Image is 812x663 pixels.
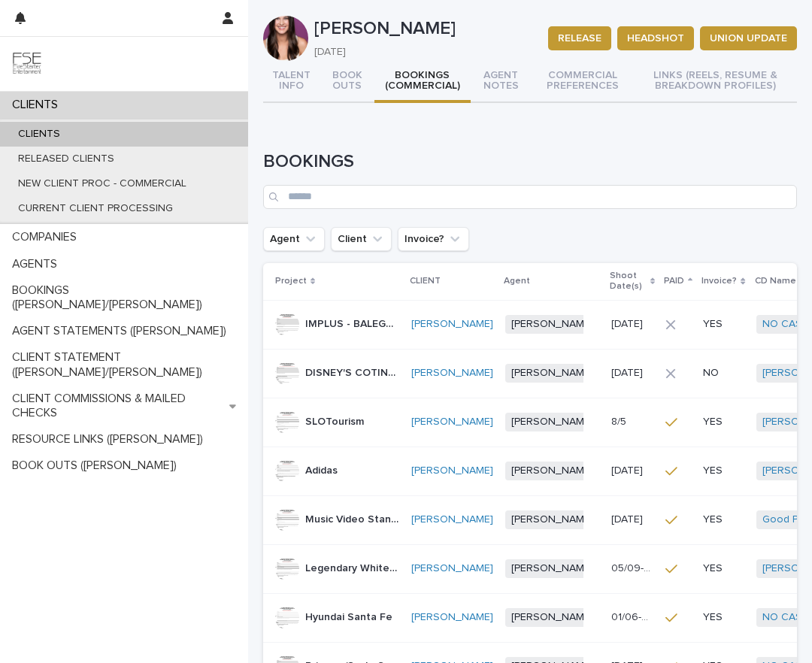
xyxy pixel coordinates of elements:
[6,177,198,190] p: NEW CLIENT PROC - COMMERCIAL
[6,432,215,447] p: RESOURCE LINKS ([PERSON_NAME])
[505,559,599,578] span: [PERSON_NAME]
[6,324,238,338] p: AGENT STATEMENTS ([PERSON_NAME])
[305,510,402,526] p: Music Video Stand-In
[505,413,599,431] span: [PERSON_NAME]
[504,273,530,289] p: Agent
[263,151,797,173] h1: BOOKINGS
[611,315,646,331] p: [DATE]
[411,513,493,526] a: [PERSON_NAME]
[505,510,599,529] span: [PERSON_NAME]
[700,26,797,50] button: UNION UPDATE
[6,350,248,379] p: CLIENT STATEMENT ([PERSON_NAME]/[PERSON_NAME])
[263,185,797,209] input: Search
[611,364,646,380] p: [DATE]
[398,227,469,251] button: Invoice?
[314,46,530,59] p: [DATE]
[611,413,629,428] p: 8/5
[611,510,646,526] p: [DATE]
[410,273,441,289] p: CLIENT
[703,465,744,477] p: YES
[703,611,744,624] p: YES
[263,61,320,103] button: TALENT INFO
[617,26,694,50] button: HEADSHOT
[6,202,185,215] p: CURRENT CLIENT PROCESSING
[305,364,402,380] p: DISNEY'S COTINO SHOOT IN RANCHO MIRAGE
[305,608,395,624] p: Hyundai Santa Fe
[627,31,684,46] span: HEADSHOT
[305,559,402,575] p: Legendary Whitetails
[531,61,633,103] button: COMMERCIAL PREFERENCES
[6,283,248,312] p: BOOKINGS ([PERSON_NAME]/[PERSON_NAME])
[6,153,126,165] p: RELEASED CLIENTS
[471,61,532,103] button: AGENT NOTES
[12,49,42,79] img: 9JgRvJ3ETPGCJDhvPVA5
[634,61,797,103] button: LINKS (REELS, RESUME & BREAKDOWN PROFILES)
[505,315,599,334] span: [PERSON_NAME]
[703,318,744,331] p: YES
[6,257,69,271] p: AGENTS
[611,462,646,477] p: [DATE]
[505,364,599,383] span: [PERSON_NAME]
[6,128,72,141] p: CLIENTS
[374,61,471,103] button: BOOKINGS (COMMERCIAL)
[505,462,599,480] span: [PERSON_NAME]
[6,459,189,473] p: BOOK OUTS ([PERSON_NAME])
[703,513,744,526] p: YES
[548,26,611,50] button: RELEASE
[703,416,744,428] p: YES
[610,268,647,295] p: Shoot Date(s)
[6,392,229,420] p: CLIENT COMMISSIONS & MAILED CHECKS
[703,367,744,380] p: NO
[611,559,656,575] p: 05/09-11/2023
[275,273,307,289] p: Project
[411,465,493,477] a: [PERSON_NAME]
[320,61,375,103] button: BOOK OUTS
[558,31,601,46] span: RELEASE
[710,31,787,46] span: UNION UPDATE
[314,18,536,40] p: [PERSON_NAME]
[411,318,493,331] a: [PERSON_NAME]
[701,273,737,289] p: Invoice?
[305,413,367,428] p: SLOTourism
[411,367,493,380] a: [PERSON_NAME]
[263,227,325,251] button: Agent
[305,315,402,331] p: IMPLUS - BALEGA | Athletic Sock Brand
[703,562,744,575] p: YES
[611,608,656,624] p: 01/06-07/2024
[411,562,493,575] a: [PERSON_NAME]
[6,230,89,244] p: COMPANIES
[6,98,70,112] p: CLIENTS
[411,416,493,428] a: [PERSON_NAME]
[664,273,684,289] p: PAID
[411,611,493,624] a: [PERSON_NAME]
[505,608,599,627] span: [PERSON_NAME]
[305,462,341,477] p: Adidas
[331,227,392,251] button: Client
